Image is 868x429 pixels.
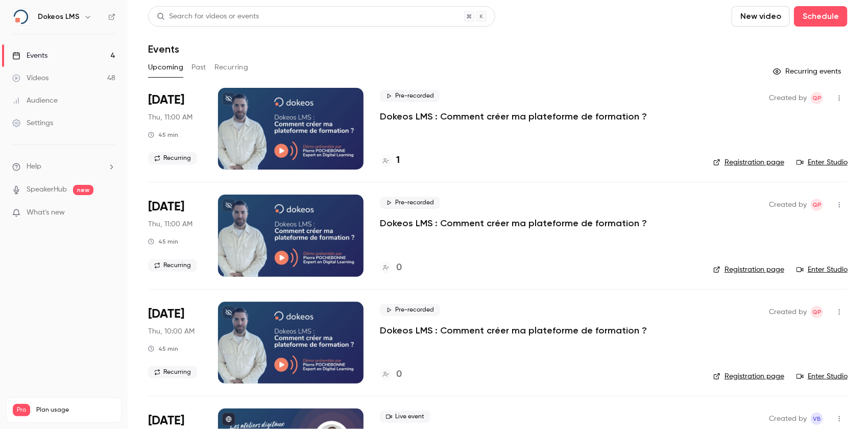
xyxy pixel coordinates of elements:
[148,302,202,384] div: Oct 2 Thu, 10:00 AM (Europe/Paris)
[380,197,440,209] span: Pre-recorded
[797,265,848,275] a: Enter Studio
[148,219,192,229] span: Thu, 11:00 AM
[148,306,184,322] span: [DATE]
[148,59,183,76] button: Upcoming
[811,413,823,425] span: Vasileos Beck
[768,63,848,80] button: Recurring events
[713,265,784,275] a: Registration page
[214,59,249,76] button: Recurring
[148,88,202,170] div: Sep 18 Thu, 11:00 AM (Europe/Paris)
[13,9,29,25] img: Dokeos LMS
[797,157,848,168] a: Enter Studio
[396,368,402,382] h4: 0
[148,92,184,108] span: [DATE]
[36,406,115,414] span: Plan usage
[811,92,823,104] span: Quentin partenaires@dokeos.com
[794,6,848,27] button: Schedule
[148,195,202,276] div: Sep 25 Thu, 11:00 AM (Europe/Paris)
[396,154,400,168] h4: 1
[12,73,49,83] div: Videos
[380,261,402,275] a: 0
[713,157,784,168] a: Registration page
[769,413,807,425] span: Created by
[380,368,402,382] a: 0
[380,411,430,423] span: Live event
[148,112,192,123] span: Thu, 11:00 AM
[812,306,822,318] span: Qp
[380,90,440,102] span: Pre-recorded
[380,324,647,337] a: Dokeos LMS : Comment créer ma plateforme de formation ?
[713,371,784,382] a: Registration page
[380,154,400,168] a: 1
[812,199,822,211] span: Qp
[38,12,80,22] h6: Dokeos LMS
[148,326,195,337] span: Thu, 10:00 AM
[148,413,184,429] span: [DATE]
[191,59,206,76] button: Past
[103,208,115,218] iframe: Noticeable Trigger
[396,261,402,275] h4: 0
[380,217,647,229] a: Dokeos LMS : Comment créer ma plateforme de formation ?
[27,161,41,172] span: Help
[12,118,53,128] div: Settings
[148,345,178,353] div: 45 min
[811,306,823,318] span: Quentin partenaires@dokeos.com
[811,199,823,211] span: Quentin partenaires@dokeos.com
[12,96,58,106] div: Audience
[148,131,178,139] div: 45 min
[148,259,197,272] span: Recurring
[27,207,65,218] span: What's new
[148,152,197,164] span: Recurring
[769,199,807,211] span: Created by
[812,92,822,104] span: Qp
[148,237,178,246] div: 45 min
[148,199,184,215] span: [DATE]
[769,306,807,318] span: Created by
[13,404,30,416] span: Pro
[73,185,93,195] span: new
[27,184,67,195] a: SpeakerHub
[813,413,821,425] span: VB
[148,366,197,378] span: Recurring
[769,92,807,104] span: Created by
[380,110,647,123] a: Dokeos LMS : Comment créer ma plateforme de formation ?
[797,371,848,382] a: Enter Studio
[12,51,47,61] div: Events
[732,6,790,27] button: New video
[380,304,440,316] span: Pre-recorded
[12,161,115,172] li: help-dropdown-opener
[157,11,259,22] div: Search for videos or events
[148,43,179,55] h1: Events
